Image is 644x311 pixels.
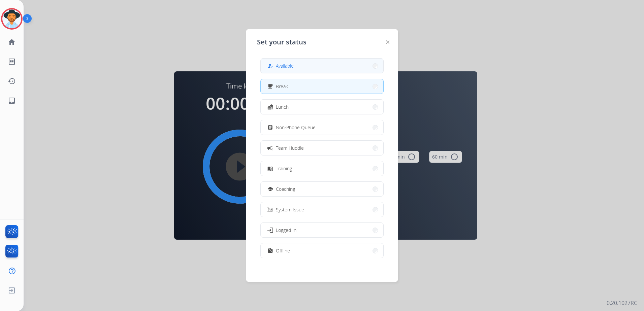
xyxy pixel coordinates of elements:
mat-icon: login [267,227,273,233]
mat-icon: free_breakfast [267,83,273,89]
mat-icon: campaign [267,144,273,151]
button: Team Huddle [261,141,383,155]
mat-icon: fastfood [267,104,273,110]
button: Break [261,79,383,94]
button: Available [261,59,383,73]
button: Coaching [261,182,383,196]
span: Lunch [276,103,289,110]
span: Set your status [257,37,307,47]
span: Offline [276,247,290,254]
mat-icon: assignment [267,125,273,130]
mat-icon: phonelink_off [267,207,273,212]
span: Team Huddle [276,144,304,151]
button: Non-Phone Queue [261,120,383,135]
mat-icon: how_to_reg [267,63,273,69]
button: Training [261,161,383,176]
button: Logged In [261,223,383,237]
mat-icon: school [267,186,273,192]
span: System Issue [276,206,304,213]
span: Break [276,83,288,90]
span: Non-Phone Queue [276,124,316,131]
mat-icon: history [8,77,16,85]
mat-icon: home [8,38,16,46]
mat-icon: list_alt [8,58,16,66]
mat-icon: menu_book [267,166,273,171]
button: Offline [261,243,383,258]
button: System Issue [261,202,383,217]
mat-icon: inbox [8,97,16,105]
span: Training [276,165,292,172]
span: Coaching [276,185,295,193]
span: Logged In [276,227,296,234]
mat-icon: work_off [267,248,273,253]
button: Lunch [261,100,383,114]
span: Available [276,62,294,69]
img: close-button [386,40,389,44]
p: 0.20.1027RC [607,299,637,307]
img: avatar [2,9,21,28]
